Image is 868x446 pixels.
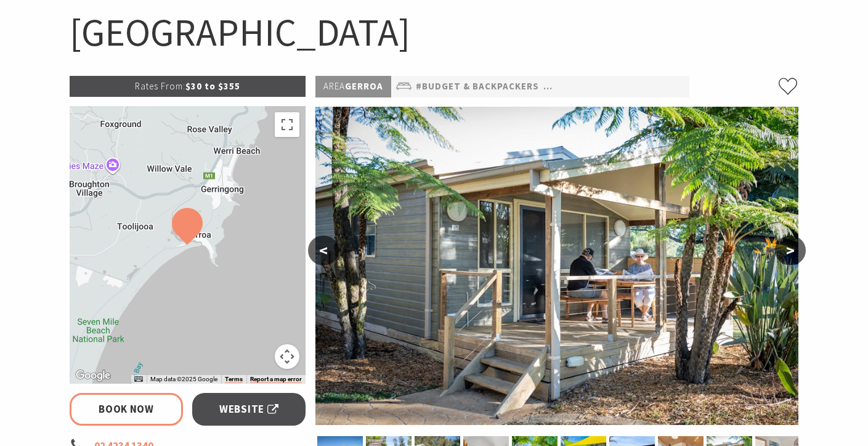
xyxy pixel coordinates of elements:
[682,79,739,94] a: #Cottages
[308,236,339,265] button: <
[315,107,798,425] img: Couple on cabin deck at Seven Mile Beach Holiday Park
[275,112,299,137] button: Toggle fullscreen view
[775,236,806,265] button: >
[275,344,299,369] button: Map camera controls
[70,7,799,57] h1: [GEOGRAPHIC_DATA]
[250,376,302,383] a: Report a map error
[150,376,217,382] span: Map data ©2025 Google
[134,375,143,384] button: Keyboard shortcuts
[323,80,345,92] span: Area
[73,368,113,384] img: Google
[416,79,539,94] a: #Budget & backpackers
[70,76,306,97] p: $30 to $355
[225,376,243,383] a: Terms (opens in new tab)
[543,79,678,94] a: #Camping & Holiday Parks
[135,80,185,92] span: Rates From:
[315,76,391,97] p: Gerroa
[192,393,306,426] a: Website
[219,401,278,418] span: Website
[73,368,113,384] a: Click to see this area on Google Maps
[70,393,184,426] a: Book Now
